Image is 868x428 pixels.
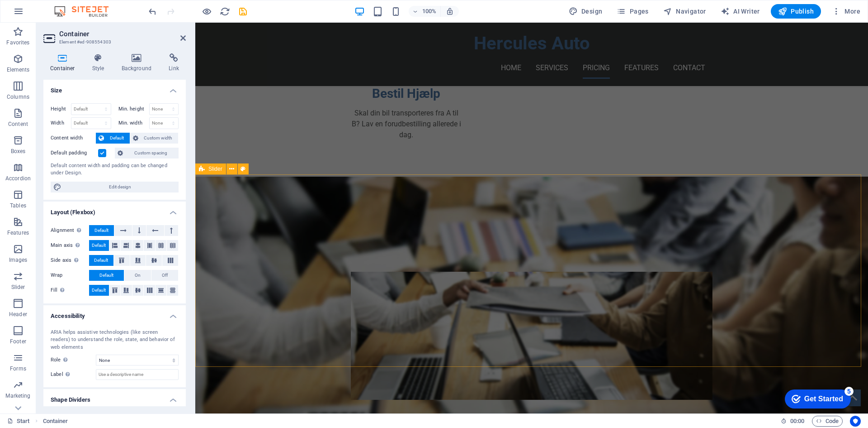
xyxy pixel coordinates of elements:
[51,355,70,365] span: Role
[219,6,230,17] button: reload
[89,270,124,281] button: Default
[7,93,29,101] p: Columns
[43,53,85,72] h4: Container
[59,30,186,38] h2: Container
[43,416,68,427] nav: breadcrumb
[7,229,29,236] p: Features
[797,418,798,424] span: :
[237,6,248,17] button: save
[663,7,706,16] span: Navigator
[64,182,176,192] span: Edit design
[99,270,113,281] span: Default
[201,6,212,17] button: Click here to leave preview mode and continue editing
[135,270,141,281] span: On
[51,255,89,266] label: Side axis
[94,255,108,266] span: Default
[6,39,29,46] p: Favorites
[11,148,26,155] p: Boxes
[660,4,710,19] button: Navigator
[8,120,28,128] p: Content
[43,80,186,96] h4: Size
[816,416,839,427] span: Code
[94,225,108,236] span: Default
[778,7,814,16] span: Publish
[43,305,186,322] h4: Accessibility
[721,7,760,16] span: AI Writer
[812,416,843,427] button: Code
[9,311,27,318] p: Header
[59,38,168,46] h3: Element #ed-908554303
[10,365,26,372] p: Forms
[96,369,179,380] input: Use a descriptive name
[43,202,186,218] h4: Layout (Flexbox)
[89,240,109,251] button: Default
[790,416,804,427] span: 00 00
[115,53,162,72] h4: Background
[7,5,73,24] div: Get Started 5 items remaining, 0% complete
[92,240,106,251] span: Default
[771,4,821,19] button: Publish
[43,416,68,427] span: Click to select. Double-click to edit
[5,392,30,399] p: Marketing
[10,202,26,209] p: Tables
[51,120,71,125] label: Width
[51,148,98,159] label: Default padding
[7,66,30,73] p: Elements
[67,2,76,11] div: 5
[717,4,764,19] button: AI Writer
[89,225,114,236] button: Default
[781,416,805,427] h6: Session time
[51,270,89,281] label: Wrap
[126,148,176,159] span: Custom spacing
[51,182,179,192] button: Edit design
[51,369,96,380] label: Label
[43,389,186,405] h4: Shape Dividers
[51,133,96,144] label: Content width
[51,225,89,236] label: Alignment
[51,106,71,111] label: Height
[92,285,106,296] span: Default
[208,166,222,172] span: Slider
[27,10,66,18] div: Get Started
[96,133,130,144] button: Default
[409,6,441,17] button: 100%
[238,6,248,17] i: Save (Ctrl+S)
[828,4,864,19] button: More
[141,133,176,144] span: Custom width
[130,133,179,144] button: Custom width
[147,6,158,17] i: Undo: Change text (Ctrl+Z)
[118,106,149,111] label: Min. height
[613,4,652,19] button: Pages
[11,284,25,291] p: Slider
[51,329,179,351] div: ARIA helps assistive technologies (like screen readers) to understand the role, state, and behavi...
[422,6,437,17] h6: 100%
[565,4,606,19] div: Design (Ctrl+Alt+Y)
[5,175,31,182] p: Accordion
[832,7,860,16] span: More
[162,53,186,72] h4: Link
[89,255,113,266] button: Default
[51,285,89,296] label: Fill
[850,416,861,427] button: Usercentrics
[220,6,230,17] i: Reload page
[10,338,26,345] p: Footer
[162,270,168,281] span: Off
[124,270,151,281] button: On
[565,4,606,19] button: Design
[617,7,648,16] span: Pages
[446,7,454,15] i: On resize automatically adjust zoom level to fit chosen device.
[107,133,127,144] span: Default
[7,416,30,427] a: Click to cancel selection. Double-click to open Pages
[51,240,89,251] label: Main axis
[85,53,115,72] h4: Style
[89,285,109,296] button: Default
[51,162,179,177] div: Default content width and padding can be changed under Design.
[147,6,158,17] button: undo
[151,270,178,281] button: Off
[52,6,120,17] img: Editor Logo
[569,7,603,16] span: Design
[118,120,149,125] label: Min. width
[115,148,179,159] button: Custom spacing
[9,256,28,264] p: Images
